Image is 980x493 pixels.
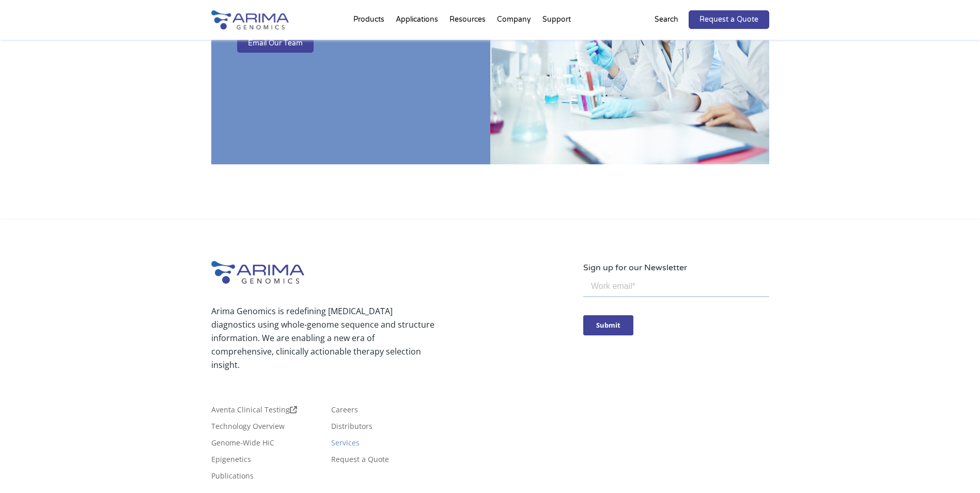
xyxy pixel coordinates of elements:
[331,439,360,451] a: Services
[211,423,285,434] a: Technology Overview
[211,406,297,418] a: Aventa Clinical Testing
[211,10,289,29] img: Arima-Genomics-logo
[331,406,358,418] a: Careers
[211,304,434,372] p: Arima Genomics is redefining [MEDICAL_DATA] diagnostics using whole-genome sequence and structure...
[211,456,251,467] a: Epigenetics
[583,261,769,274] p: Sign up for our Newsletter
[583,274,769,353] iframe: Form 0
[331,423,372,434] a: Distributors
[211,472,254,484] a: Publications
[237,34,314,53] a: Email Our Team
[331,456,389,467] a: Request a Quote
[211,439,274,451] a: Genome-Wide HiC
[689,10,769,29] a: Request a Quote
[655,13,678,26] p: Search
[211,261,304,284] img: Arima-Genomics-logo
